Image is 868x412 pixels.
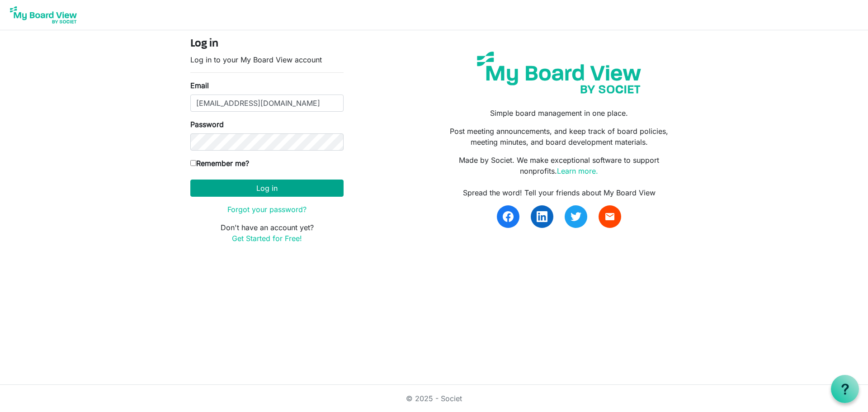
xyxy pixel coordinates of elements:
label: Email [190,80,209,91]
img: facebook.svg [503,211,514,222]
a: © 2025 - Societ [406,394,462,403]
img: twitter.svg [571,211,581,222]
a: Get Started for Free! [232,234,302,243]
div: Spread the word! Tell your friends about My Board View [441,187,678,198]
p: Simple board management in one place. [441,108,678,118]
p: Made by Societ. We make exceptional software to support nonprofits. [441,155,678,176]
img: my-board-view-societ.svg [470,45,648,100]
a: email [599,205,621,228]
p: Log in to your My Board View account [190,54,344,65]
a: Forgot your password? [227,205,307,214]
p: Don't have an account yet? [190,222,344,244]
img: linkedin.svg [537,211,547,222]
a: Learn more. [557,166,598,175]
label: Password [190,119,224,130]
input: Remember me? [190,160,196,166]
p: Post meeting announcements, and keep track of board policies, meeting minutes, and board developm... [441,126,678,147]
label: Remember me? [190,158,249,169]
img: My Board View Logo [7,4,80,26]
button: Log in [190,180,344,197]
span: email [604,211,615,222]
h4: Log in [190,38,344,51]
